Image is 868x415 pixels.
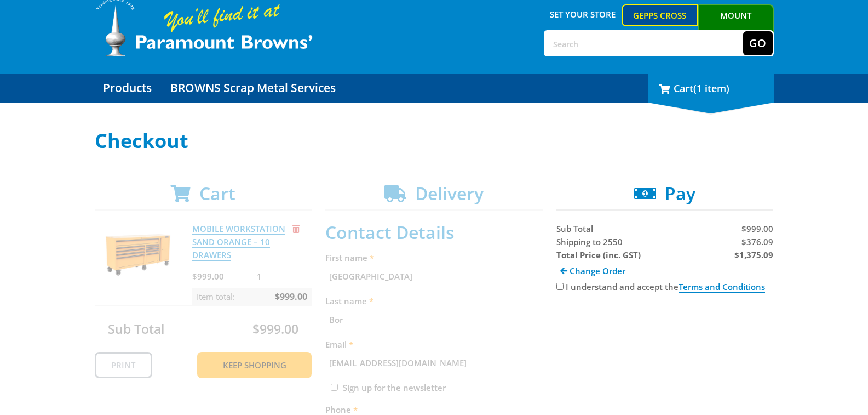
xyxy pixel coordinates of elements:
a: Go to the BROWNS Scrap Metal Services page [162,74,344,103]
a: Go to the Products page [95,74,160,103]
strong: Total Price (inc. GST) [556,249,641,260]
span: Pay [665,181,695,205]
span: $376.09 [741,236,773,247]
input: Please accept the terms and conditions. [556,283,564,290]
a: Mount [PERSON_NAME] [698,4,774,46]
span: Change Order [570,265,625,276]
h1: Checkout [95,130,774,152]
div: Cart [648,74,774,103]
button: Go [743,31,773,55]
span: Set your store [544,4,622,24]
a: Gepps Cross [622,4,698,26]
span: Sub Total [556,223,593,234]
input: Search [545,31,743,55]
a: Terms and Conditions [679,281,765,293]
span: $999.00 [741,223,773,234]
span: Shipping to 2550 [556,236,623,247]
label: I understand and accept the [566,281,765,292]
strong: $1,375.09 [734,249,773,260]
span: (1 item) [693,82,729,95]
a: Change Order [556,261,629,280]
